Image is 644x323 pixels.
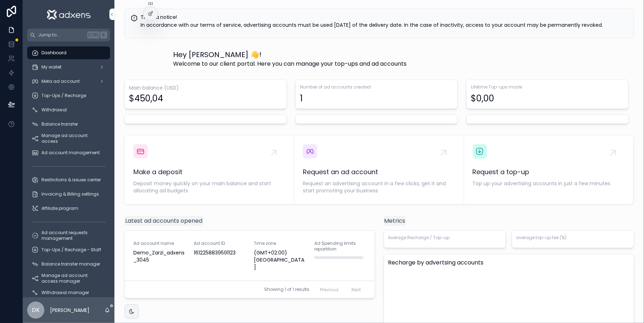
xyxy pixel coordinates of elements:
[254,249,306,271] div: (GMT+02:00) [GEOGRAPHIC_DATA]
[133,249,185,263] div: Demo_Zarzi_adxens_3045
[41,121,78,127] span: Balance transfer
[38,32,84,38] span: Jump to...
[264,287,309,292] span: Showing 1 of 1 results
[471,84,624,90] span: Lifetime Top-ups made
[27,118,110,131] a: Balance transfer
[141,21,628,29] div: In accordance with our terms of service, advertising accounts must be used within 07 days of the ...
[41,290,89,296] span: Withdrawal manager
[300,84,453,90] span: Number of ad accounts created
[27,89,110,102] a: Top-Ups / Recharge
[23,41,114,297] div: scrollable content
[27,29,110,41] button: Jump to...CtrlK
[41,261,100,267] span: Balance transfer manager
[173,60,407,68] span: Welcome to our client portal. Here you can manage your top-ups and ad accounts
[41,64,62,70] span: My wallet
[388,235,501,241] span: Average Recharge / Top-up
[27,229,110,242] a: Ad account requests management
[254,241,306,246] span: Time zone
[173,50,407,60] h1: Hey [PERSON_NAME] 👋!
[384,216,406,226] code: Metrics
[125,231,375,281] a: Ad account nameDemo_Zarzi_adxens_3045Ad account ID1612258839591123Time zone(GMT+02:00) [GEOGRAPHI...
[141,15,628,20] h5: This is a notice!
[473,180,625,187] span: Top up your advertising accounts in just a few minutes
[133,167,285,177] span: Make a deposit
[27,202,110,215] a: Affiliate program
[300,93,303,104] div: 1
[133,241,185,246] span: Ad account name
[294,136,464,204] a: Request an ad accountRequest an advertising account in a few clicks, get it and start promoting y...
[50,307,89,314] p: [PERSON_NAME]
[27,258,110,271] a: Balance transfer manager
[41,133,103,144] span: Manage ad account access
[27,146,110,159] a: Ad account management
[41,191,99,197] span: Invoicing & Billing settings
[101,32,107,38] span: K
[141,21,628,29] p: In accordance with our terms of service, advertising accounts must be used [DATE] of the delivery...
[41,177,101,183] span: Restrictions & issues center
[129,93,163,104] div: $450,04
[41,206,78,211] span: Affiliate program
[27,75,110,88] a: Meta ad account
[87,31,99,39] span: Ctrl
[27,61,110,74] a: My wallet
[473,167,625,177] span: Request a top-up
[32,306,40,314] span: DK
[27,132,110,145] a: Manage ad account access
[124,216,203,226] code: Latest ad accounts opened
[41,107,67,113] span: Withdrawal
[27,286,110,299] a: Withdrawal manager
[27,188,110,201] a: Invoicing & Billing settings
[303,167,455,177] span: Request an ad account
[46,9,91,20] img: App logo
[27,173,110,186] a: Restrictions & issues center
[41,50,67,56] span: Dashboard
[41,273,103,284] span: Manage ad account access manager
[129,84,282,91] h3: Main balance (USD)
[41,150,100,156] span: Ad account management
[464,136,634,204] a: Request a top-upTop up your advertising accounts in just a few minutes
[27,46,110,59] a: Dashboard
[41,247,101,253] span: Top-Ups / Recharge - Staff
[516,235,629,241] span: average top-up fee (%)
[41,79,80,84] span: Meta ad account
[303,180,455,194] span: Request an advertising account in a few clicks, get it and start promoting your business
[41,93,86,99] span: Top-Ups / Recharge
[194,249,246,256] div: 1612258839591123
[388,258,630,267] span: Recharge by advertsing accounts
[27,243,110,256] a: Top-Ups / Recharge - Staff
[314,241,366,252] span: Ad Spending limits repartition
[41,230,103,241] span: Ad account requests management
[125,136,294,204] a: Make a depositDeposit money quickly on your main balance and start allocating ad budgets
[27,104,110,116] a: Withdrawal
[194,241,246,246] span: Ad account ID
[471,93,494,104] div: $0,00
[133,180,285,194] span: Deposit money quickly on your main balance and start allocating ad budgets
[27,272,110,285] a: Manage ad account access manager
